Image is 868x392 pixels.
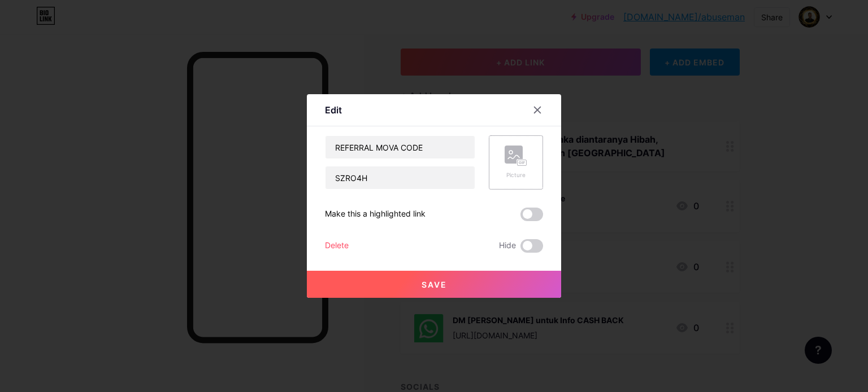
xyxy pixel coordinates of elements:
div: Picture [505,171,527,179]
div: Delete [325,239,349,253]
button: Save [307,271,561,298]
div: Edit [325,103,342,117]
span: Hide [499,239,516,253]
span: Save [422,280,447,289]
input: Title [325,136,475,158]
div: Make this a highlighted link [325,208,426,221]
input: URL [325,166,475,189]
